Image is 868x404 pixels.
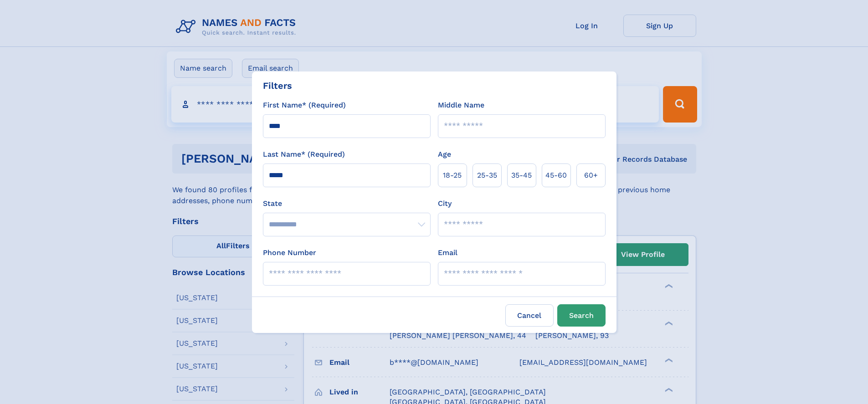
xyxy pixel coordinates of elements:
[438,247,457,258] label: Email
[545,170,567,181] span: 45‑60
[263,247,316,258] label: Phone Number
[511,170,532,181] span: 35‑45
[557,304,606,327] button: Search
[263,198,431,209] label: State
[443,170,462,181] span: 18‑25
[263,100,346,111] label: First Name* (Required)
[477,170,497,181] span: 25‑35
[263,149,345,160] label: Last Name* (Required)
[438,100,484,111] label: Middle Name
[438,149,451,160] label: Age
[584,170,598,181] span: 60+
[505,304,554,327] label: Cancel
[263,79,292,92] div: Filters
[438,198,452,209] label: City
